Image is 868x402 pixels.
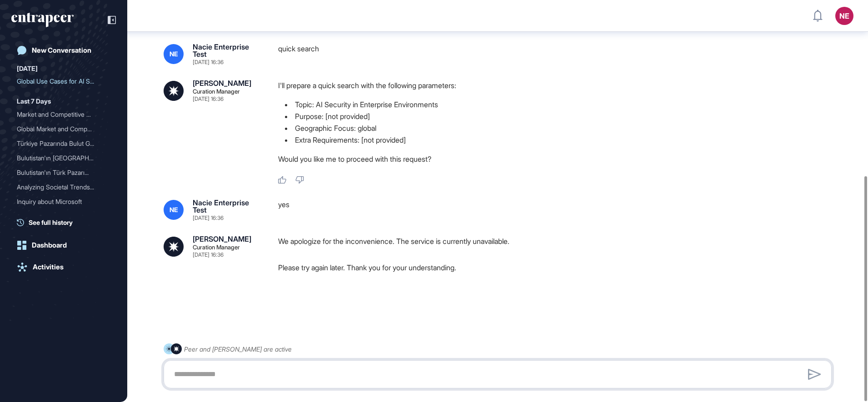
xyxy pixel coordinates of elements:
[33,263,64,271] div: Activities
[193,79,251,87] div: [PERSON_NAME]
[17,151,110,165] div: Bulutistan'ın Türkiye Pazarında Bulut Gelirlerini 6 Ayda Artırma Stratejisi: Rekabet, Pazar Anali...
[17,136,110,151] div: Türkiye Pazarında Bulut Gelir Büyüme Stratejileri: Rekabet, Strateji ve Müşteri Kazanımı
[278,235,839,247] p: We apologize for the inconvenience. The service is currently unavailable.
[17,96,51,107] div: Last 7 Days
[193,199,264,213] div: Nacie Enterprise Test
[835,7,853,25] button: NE
[170,206,178,213] span: NE
[170,50,178,58] span: NE
[17,151,103,165] div: Bulutistan'ın [GEOGRAPHIC_DATA]...
[278,110,839,122] li: Purpose: [not provided]
[11,258,116,276] a: Activities
[17,165,103,180] div: Bulutistan'ın Türk Pazarı...
[17,180,110,194] div: Analyzing Societal Trends Shaping the Automotive Industry in 2025: Insights for Volkswagen on Sof...
[193,235,251,243] div: [PERSON_NAME]
[17,194,103,209] div: Inquiry about Microsoft
[17,122,103,136] div: Global Market and Competi...
[184,343,292,355] div: Peer and [PERSON_NAME] are active
[17,107,103,122] div: Market and Competitive La...
[32,46,91,55] div: New Conversation
[32,241,67,249] div: Dashboard
[278,134,839,146] li: Extra Requirements: [not provided]
[193,60,224,65] div: [DATE] 16:36
[193,96,224,102] div: [DATE] 16:36
[278,79,839,91] p: I'll prepare a quick search with the following parameters:
[17,122,110,136] div: Global Market and Competitive Landscape Analysis for Architecht’s Airapi, Appwys, and Powerfactor...
[193,215,224,221] div: [DATE] 16:36
[17,194,110,209] div: Inquiry about Microsoft
[278,122,839,134] li: Geographic Focus: global
[278,262,839,273] p: Please try again later. Thank you for your understanding.
[278,199,839,221] div: yes
[193,252,224,258] div: [DATE] 16:36
[11,236,116,254] a: Dashboard
[11,41,116,60] a: New Conversation
[193,244,240,250] div: Curation Manager
[17,63,38,74] div: [DATE]
[17,180,103,194] div: Analyzing Societal Trends...
[17,136,103,151] div: Türkiye Pazarında Bulut G...
[278,153,839,165] p: Would you like me to proceed with this request?
[17,218,116,227] a: See full history
[193,43,264,58] div: Nacie Enterprise Test
[29,218,73,227] span: See full history
[17,74,110,89] div: Global Use Cases for AI Security in Enterprise Environments
[193,89,240,94] div: Curation Manager
[278,99,839,110] li: Topic: AI Security in Enterprise Environments
[17,107,110,122] div: Market and Competitive Landscape Analysis for Architecht’s Airapi, Appwys, and Powerfactor Produc...
[17,74,103,89] div: Global Use Cases for AI S...
[11,13,74,27] div: entrapeer-logo
[278,43,839,65] div: quick search
[17,165,110,180] div: Bulutistan'ın Türk Pazarında Bulut Gelirlerini Artırma Stratejisi: Rekabet, Strateji ve Müşteri K...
